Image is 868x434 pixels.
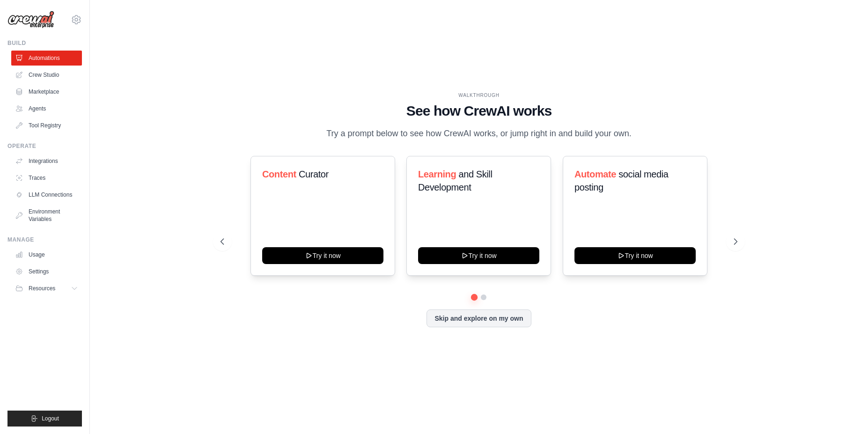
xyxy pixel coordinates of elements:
a: Marketplace [11,84,82,99]
a: Agents [11,101,82,116]
img: Logo [7,11,54,29]
span: and Skill Development [418,169,492,192]
div: WALKTHROUGH [221,92,737,99]
a: Integrations [11,154,82,169]
div: Manage [7,236,82,243]
a: Tool Registry [11,118,82,133]
a: Settings [11,264,82,279]
button: Resources [11,281,82,296]
span: Resources [29,285,55,292]
span: Curator [299,169,329,179]
button: Logout [7,411,82,427]
div: Operate [7,142,82,150]
button: Try it now [262,247,383,264]
h1: See how CrewAI works [221,103,737,119]
button: Skip and explore on my own [427,309,531,327]
span: Learning [418,169,456,179]
button: Try it now [418,247,539,264]
div: Build [7,39,82,47]
span: Logout [42,415,59,422]
span: Content [262,169,296,179]
button: Try it now [574,247,696,264]
a: Crew Studio [11,67,82,82]
span: Automate [574,169,616,179]
span: social media posting [574,169,669,192]
a: Usage [11,247,82,262]
a: Environment Variables [11,204,82,227]
p: Try a prompt below to see how CrewAI works, or jump right in and build your own. [322,127,636,140]
a: LLM Connections [11,187,82,202]
a: Automations [11,51,82,66]
a: Traces [11,170,82,185]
